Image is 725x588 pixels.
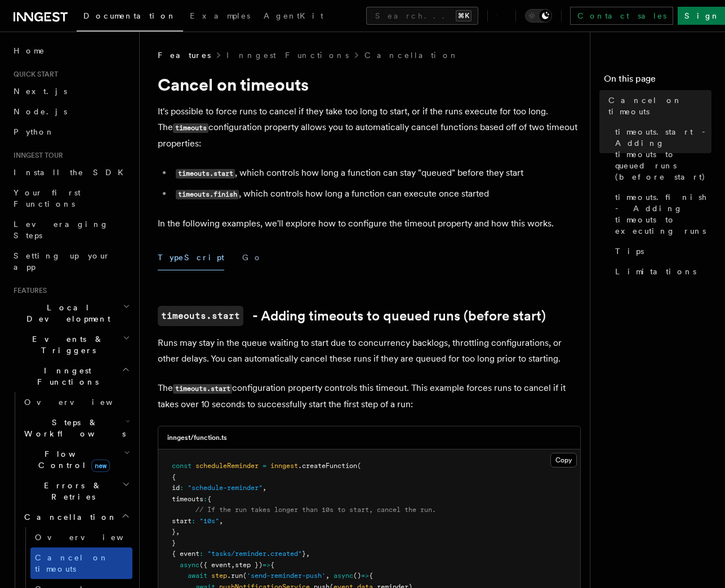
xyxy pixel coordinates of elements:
a: timeouts.start- Adding timeouts to queued runs (before start) [158,306,546,326]
span: Errors & Retries [20,480,122,502]
span: , [219,517,223,525]
a: Leveraging Steps [9,214,132,246]
code: timeouts.start [158,306,243,326]
span: Quick start [9,70,58,79]
span: Home [14,45,45,56]
a: Install the SDK [9,162,132,182]
a: Documentation [77,3,183,32]
kbd: ⌘K [456,10,472,21]
a: Overview [20,392,132,412]
span: Inngest tour [9,151,63,160]
span: { event [172,550,199,558]
span: } [302,550,306,558]
span: Events & Triggers [9,333,123,356]
button: Events & Triggers [9,329,132,360]
a: timeouts.start - Adding timeouts to queued runs (before start) [611,122,711,187]
code: timeouts.start [176,169,235,179]
a: Inngest Functions [226,50,349,61]
span: { [172,473,176,481]
span: Features [158,50,211,61]
span: Overview [24,398,140,407]
span: start [172,517,192,525]
span: ({ event [199,561,231,569]
p: In the following examples, we'll explore how to configure the timeout property and how this works. [158,216,581,231]
span: , [176,528,180,536]
a: Python [9,122,132,142]
a: AgentKit [257,3,330,30]
button: Flow Controlnew [20,444,132,475]
span: : [203,495,207,503]
span: AgentKit [264,11,323,20]
a: Cancel on timeouts [604,90,711,122]
span: Features [9,286,47,295]
span: ( [357,462,361,470]
span: async [180,561,199,569]
span: Leveraging Steps [14,220,109,240]
button: Steps & Workflows [20,412,132,444]
span: "10s" [199,517,219,525]
button: Inngest Functions [9,360,132,392]
span: } [172,528,176,536]
span: Tips [615,246,644,257]
a: Node.js [9,101,132,122]
span: timeouts.start - Adding timeouts to queued runs (before start) [615,126,711,182]
span: Inngest Functions [9,365,122,387]
span: Steps & Workflows [20,417,126,439]
h1: Cancel on timeouts [158,74,581,95]
span: () [353,572,361,580]
span: "tasks/reminder.created" [207,550,302,558]
button: Go [242,245,263,270]
span: scheduleReminder [195,462,259,470]
span: "schedule-reminder" [188,484,263,492]
span: Local Development [9,302,123,324]
h4: On this page [604,72,711,90]
span: : [192,517,195,525]
button: Local Development [9,297,132,329]
span: => [263,561,270,569]
span: Python [14,127,55,136]
span: timeouts [172,495,203,503]
span: Flow Control [20,448,124,471]
span: , [306,550,310,558]
span: await [188,572,207,580]
span: Your first Functions [14,188,81,208]
span: .createFunction [298,462,357,470]
span: Cancel on timeouts [35,553,109,573]
a: Contact sales [570,7,673,25]
a: Overview [30,527,132,547]
a: Your first Functions [9,182,132,214]
p: It's possible to force runs to cancel if they take too long to start, or if the runs execute for ... [158,104,581,152]
button: Cancellation [20,507,132,527]
a: Cancellation [364,50,459,61]
a: Home [9,41,132,61]
span: async [333,572,353,580]
code: timeouts [173,123,208,133]
button: Errors & Retries [20,475,132,507]
a: Next.js [9,81,132,101]
button: Search...⌘K [366,7,478,25]
a: Limitations [611,261,711,282]
span: Setting up your app [14,251,110,271]
a: Examples [183,3,257,30]
code: timeouts.finish [176,190,239,199]
span: step [211,572,227,580]
span: Documentation [83,11,176,20]
span: Cancel on timeouts [608,95,711,117]
span: step }) [235,561,263,569]
span: ( [243,572,247,580]
span: = [263,462,266,470]
span: Examples [190,11,250,20]
span: } [172,539,176,547]
span: id [172,484,180,492]
span: => [361,572,369,580]
span: timeouts.finish - Adding timeouts to executing runs [615,191,711,237]
code: timeouts.start [173,384,232,394]
span: Limitations [615,266,696,277]
span: // If the run takes longer than 10s to start, cancel the run. [195,506,436,514]
a: timeouts.finish - Adding timeouts to executing runs [611,187,711,241]
span: , [326,572,330,580]
span: { [207,495,211,503]
a: Tips [611,241,711,261]
p: The configuration property controls this timeout. This example forces runs to cancel if it takes ... [158,380,581,412]
li: , which controls how long a function can stay "queued" before they start [172,165,581,181]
